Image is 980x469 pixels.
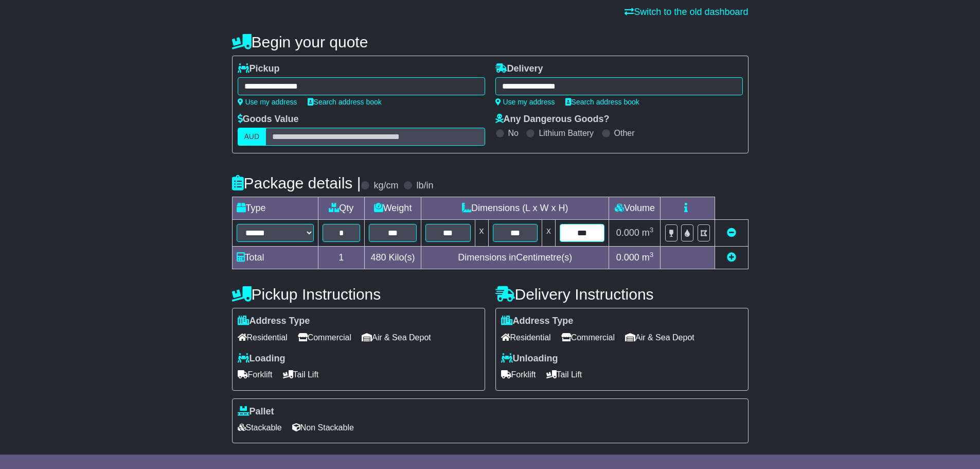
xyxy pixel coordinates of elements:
sup: 3 [650,226,654,234]
label: Goods Value [238,114,299,125]
td: Volume [609,197,661,220]
label: Other [614,128,635,138]
a: Search address book [565,98,639,106]
label: Any Dangerous Goods? [495,114,610,125]
span: Non Stackable [292,420,354,436]
span: Tail Lift [546,367,582,383]
span: 0.000 [616,228,639,238]
td: Dimensions (L x W x H) [421,197,609,220]
a: Add new item [727,252,736,263]
span: Forklift [501,367,536,383]
label: Address Type [238,316,310,327]
span: Air & Sea Depot [625,329,694,345]
a: Remove this item [727,228,736,238]
label: AUD [238,128,266,146]
span: Residential [501,329,551,345]
span: Commercial [561,329,615,345]
span: 0.000 [616,252,639,263]
a: Use my address [238,98,297,106]
h4: Begin your quote [232,33,749,50]
span: Forklift [238,367,273,383]
label: Lithium Battery [539,128,594,138]
span: Commercial [298,329,351,345]
td: x [542,220,555,247]
td: x [475,220,488,247]
span: m [642,228,654,238]
a: Switch to the old dashboard [625,7,748,17]
td: Qty [318,197,365,220]
label: Unloading [501,353,558,364]
sup: 3 [650,251,654,258]
a: Search address book [308,98,382,106]
label: No [508,128,519,138]
h4: Package details | [232,175,361,192]
span: Tail Lift [283,367,319,383]
span: 480 [371,252,386,263]
label: lb/in [416,180,433,192]
span: Residential [238,329,288,345]
label: Loading [238,353,286,364]
td: Kilo(s) [365,247,421,269]
span: Stackable [238,420,282,436]
td: Type [232,197,318,220]
label: Delivery [495,63,543,75]
a: Use my address [495,98,555,106]
label: Pickup [238,63,280,75]
label: kg/cm [373,180,398,192]
span: Air & Sea Depot [362,329,431,345]
label: Address Type [501,316,574,327]
td: Weight [365,197,421,220]
span: m [642,252,654,263]
h4: Pickup Instructions [232,286,485,303]
td: Dimensions in Centimetre(s) [421,247,609,269]
label: Pallet [238,406,274,418]
td: 1 [318,247,365,269]
h4: Delivery Instructions [495,286,749,303]
td: Total [232,247,318,269]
